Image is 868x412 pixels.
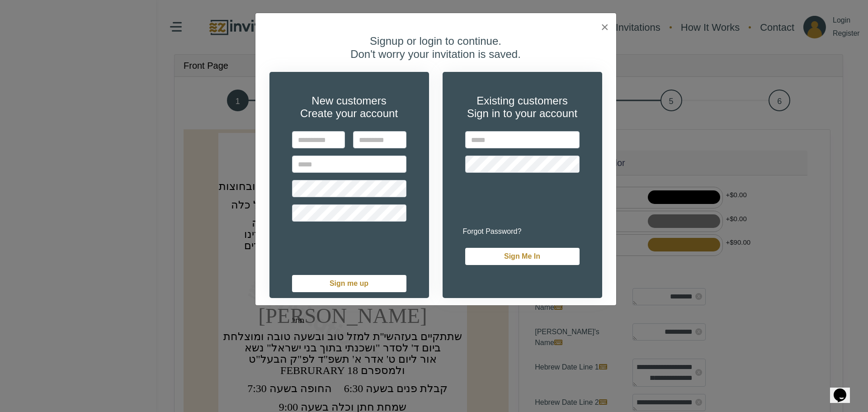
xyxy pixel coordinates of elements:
iframe: reCAPTCHA [292,229,429,264]
span: × [601,19,609,34]
button: Sign Me In [465,248,580,265]
button: Sign me up [292,275,406,292]
h4: Existing customers Sign in to your account [465,95,580,121]
iframe: chat widget [830,376,859,403]
iframe: reCAPTCHA [465,180,603,215]
a: Forgot Password? [463,227,522,235]
h4: New customers Create your account [292,95,406,121]
h4: Signup or login to continue. Don't worry your invitation is saved. [263,35,609,61]
button: × [594,13,616,41]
